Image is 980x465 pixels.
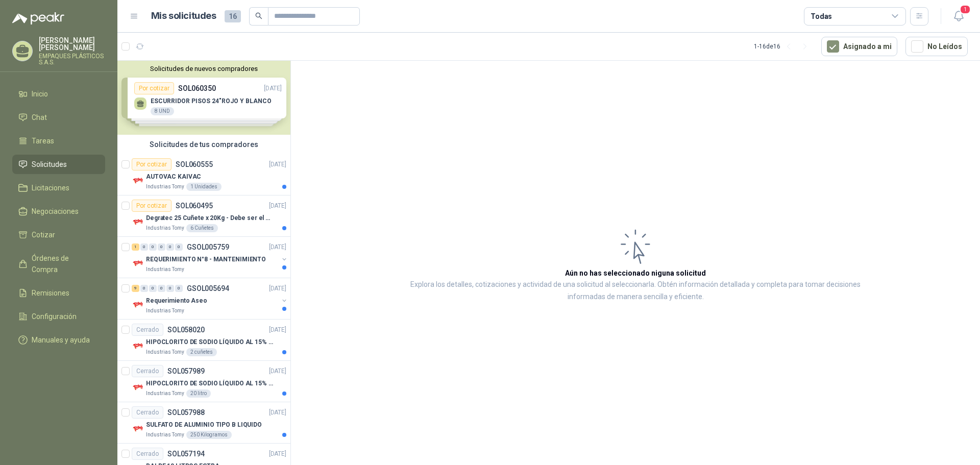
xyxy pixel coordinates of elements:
[269,242,286,252] p: [DATE]
[132,285,139,292] div: 9
[32,135,54,146] span: Tareas
[132,365,163,377] div: Cerrado
[565,267,706,279] h3: Aún no has seleccionado niguna solicitud
[12,84,105,104] a: Inicio
[146,379,273,388] p: HIPOCLORITO DE SODIO LÍQUIDO AL 15% CONT NETO 20L
[117,135,290,154] div: Solicitudes de tus compradores
[132,241,288,274] a: 1 0 0 0 0 0 GSOL005759[DATE] Company LogoREQUERIMIENTO N°8 - MANTENIMIENTOIndustrias Tomy
[166,285,174,292] div: 0
[255,12,262,19] span: search
[12,202,105,221] a: Negociaciones
[225,10,241,22] span: 16
[146,296,207,306] p: Requerimiento Aseo
[754,38,813,55] div: 1 - 16 de 16
[186,224,218,232] div: 6 Cuñetes
[32,206,79,217] span: Negociaciones
[12,178,105,198] a: Licitaciones
[187,243,229,251] p: GSOL005759
[12,330,105,350] a: Manuales y ayuda
[186,348,217,356] div: 2 cuñetes
[12,225,105,244] a: Cotizar
[12,108,105,127] a: Chat
[12,307,105,326] a: Configuración
[12,12,64,25] img: Logo peakr
[12,249,105,279] a: Órdenes de Compra
[146,265,184,274] p: Industrias Tomy
[158,285,165,292] div: 0
[269,408,286,418] p: [DATE]
[146,348,184,356] p: Industrias Tomy
[166,243,174,251] div: 0
[32,159,67,170] span: Solicitudes
[132,299,144,311] img: Company Logo
[269,449,286,459] p: [DATE]
[39,37,105,51] p: [PERSON_NAME] [PERSON_NAME]
[39,53,105,65] p: EMPAQUES PLÁSTICOS S.A.S.
[186,183,222,191] div: 1 Unidades
[269,160,286,169] p: [DATE]
[132,381,144,394] img: Company Logo
[132,257,144,270] img: Company Logo
[32,253,95,275] span: Órdenes de Compra
[949,7,968,26] button: 1
[32,311,77,322] span: Configuración
[821,37,897,56] button: Asignado a mi
[393,279,878,303] p: Explora los detalles, cotizaciones y actividad de una solicitud al seleccionarla. Obtén informaci...
[146,431,184,439] p: Industrias Tomy
[12,155,105,174] a: Solicitudes
[132,324,163,336] div: Cerrado
[32,88,48,100] span: Inicio
[149,243,157,251] div: 0
[117,154,290,195] a: Por cotizarSOL060555[DATE] Company LogoAUTOVAC KAIVACIndustrias Tomy1 Unidades
[132,158,171,170] div: Por cotizar
[269,284,286,293] p: [DATE]
[140,243,148,251] div: 0
[187,285,229,292] p: GSOL005694
[186,389,211,398] div: 20 litro
[146,183,184,191] p: Industrias Tomy
[269,366,286,376] p: [DATE]
[117,195,290,237] a: Por cotizarSOL060495[DATE] Company LogoDegratec 25 Cuñete x 20Kg - Debe ser el de Tecnas (por aho...
[132,423,144,435] img: Company Logo
[186,431,232,439] div: 250 Kilogramos
[117,402,290,444] a: CerradoSOL057988[DATE] Company LogoSULFATO DE ALUMINIO TIPO B LIQUIDOIndustrias Tomy250 Kilogramos
[167,409,205,416] p: SOL057988
[117,61,290,135] div: Solicitudes de nuevos compradoresPor cotizarSOL060350[DATE] ESCURRIDOR PISOS 24"ROJO Y BLANCO8 UN...
[32,112,47,123] span: Chat
[151,9,216,23] h1: Mis solicitudes
[175,243,183,251] div: 0
[149,285,157,292] div: 0
[132,340,144,352] img: Company Logo
[811,11,832,22] div: Todas
[132,282,288,315] a: 9 0 0 0 0 0 GSOL005694[DATE] Company LogoRequerimiento AseoIndustrias Tomy
[117,320,290,361] a: CerradoSOL058020[DATE] Company LogoHIPOCLORITO DE SODIO LÍQUIDO AL 15% CONT NETO 20LIndustrias To...
[146,307,184,315] p: Industrias Tomy
[175,285,183,292] div: 0
[32,287,69,299] span: Remisiones
[132,216,144,228] img: Company Logo
[117,361,290,402] a: CerradoSOL057989[DATE] Company LogoHIPOCLORITO DE SODIO LÍQUIDO AL 15% CONT NETO 20LIndustrias To...
[167,326,205,333] p: SOL058020
[132,448,163,460] div: Cerrado
[132,200,171,212] div: Por cotizar
[32,334,90,346] span: Manuales y ayuda
[960,5,971,14] span: 1
[132,243,139,251] div: 1
[158,243,165,251] div: 0
[146,213,273,223] p: Degratec 25 Cuñete x 20Kg - Debe ser el de Tecnas (por ahora homologado) - (Adjuntar ficha técnica)
[132,406,163,419] div: Cerrado
[146,337,273,347] p: HIPOCLORITO DE SODIO LÍQUIDO AL 15% CONT NETO 20L
[176,202,213,209] p: SOL060495
[12,283,105,303] a: Remisiones
[121,65,286,72] button: Solicitudes de nuevos compradores
[32,182,69,193] span: Licitaciones
[146,224,184,232] p: Industrias Tomy
[905,37,968,56] button: No Leídos
[12,131,105,151] a: Tareas
[269,325,286,335] p: [DATE]
[269,201,286,211] p: [DATE]
[146,420,262,430] p: SULFATO DE ALUMINIO TIPO B LIQUIDO
[140,285,148,292] div: 0
[167,450,205,457] p: SOL057194
[32,229,55,240] span: Cotizar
